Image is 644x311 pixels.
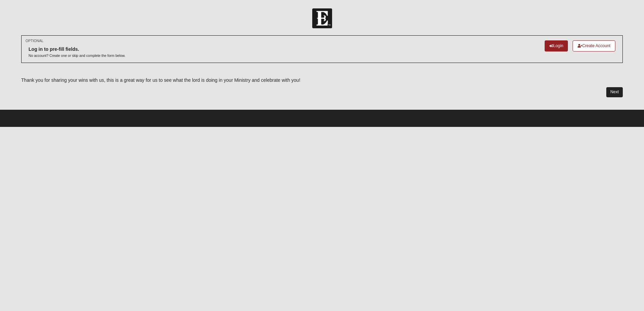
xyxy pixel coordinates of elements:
[29,46,126,52] h6: Log in to pre-fill fields.
[312,8,332,28] img: Church of Eleven22 Logo
[545,40,568,51] a: Login
[29,53,126,58] p: No account? Create one or skip and complete the form below.
[26,38,43,43] small: OPTIONAL
[573,40,615,51] a: Create Account
[21,77,623,84] p: Thank you for sharing your wins with us, this is a great way for us to see what the lord is doing...
[606,87,623,97] a: Next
